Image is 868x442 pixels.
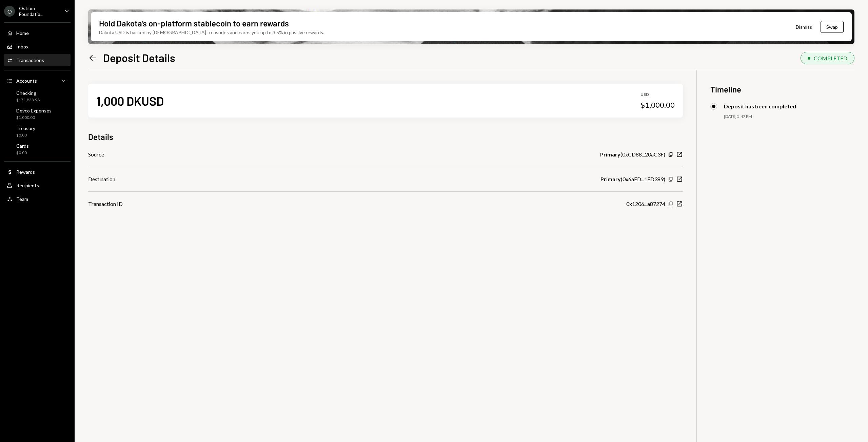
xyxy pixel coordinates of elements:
[19,5,59,17] div: Ostium Foundatio...
[16,44,28,49] div: Inbox
[4,179,71,191] a: Recipients
[16,90,40,96] div: Checking
[16,132,35,138] div: $0.00
[16,108,52,113] div: Devco Expenses
[640,92,675,98] div: USD
[99,29,324,36] div: Dakota USD is backed by [DEMOGRAPHIC_DATA] treasuries and earns you up to 3.5% in passive rewards.
[640,100,675,110] div: $1,000.00
[16,97,40,103] div: $171,833.98
[4,123,71,140] a: Treasury$0.00
[626,200,665,208] div: 0x1206...a87274
[16,150,29,156] div: $0.00
[99,18,289,29] div: Hold Dakota’s on-platform stablecoin to earn rewards
[88,175,115,183] div: Destination
[600,175,665,183] div: ( 0x6aED...1ED389 )
[4,193,71,205] a: Team
[16,143,29,149] div: Cards
[16,183,39,188] div: Recipients
[4,6,15,17] div: O
[16,115,52,121] div: $1,000.00
[16,30,29,36] div: Home
[4,54,71,66] a: Transactions
[16,125,35,131] div: Treasury
[710,84,854,95] h3: Timeline
[814,55,847,61] div: COMPLETED
[600,175,621,183] b: Primary
[821,21,844,33] button: Swap
[4,27,71,39] a: Home
[88,131,113,142] h3: Details
[16,78,37,84] div: Accounts
[600,150,620,159] b: Primary
[787,19,821,35] button: Dismiss
[16,196,28,202] div: Team
[4,106,71,122] a: Devco Expenses$1,000.00
[4,141,71,157] a: Cards$0.00
[4,75,71,87] a: Accounts
[88,150,104,159] div: Source
[600,150,665,159] div: ( 0xCD88...20aC3F )
[16,169,35,175] div: Rewards
[96,93,164,108] div: 1,000 DKUSD
[4,88,71,104] a: Checking$171,833.98
[16,57,44,63] div: Transactions
[724,103,796,109] div: Deposit has been completed
[88,200,123,208] div: Transaction ID
[724,114,854,120] div: [DATE] 5:47 PM
[4,40,71,52] a: Inbox
[4,166,71,178] a: Rewards
[103,51,175,64] h1: Deposit Details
